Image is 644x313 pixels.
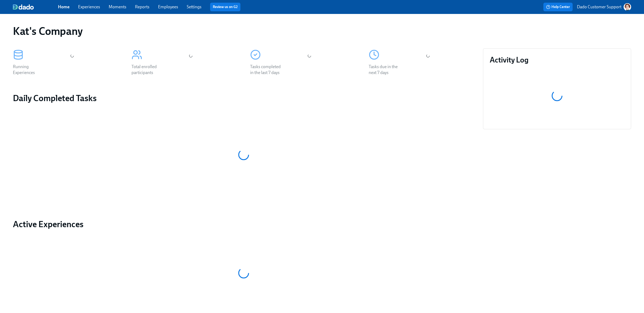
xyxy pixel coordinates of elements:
[187,4,202,9] a: Settings
[250,64,284,76] div: Tasks completed in the last 7 days
[13,64,47,76] div: Running Experiences
[543,3,573,11] button: Help Center
[213,4,238,10] a: Review us on G2
[624,3,631,11] img: AATXAJw-nxTkv1ws5kLOi-TQIsf862R-bs_0p3UQSuGH=s96-c
[78,4,100,9] a: Experiences
[369,64,403,76] div: Tasks due in the next 7 days
[131,64,166,76] div: Total enrolled participants
[158,4,178,9] a: Employees
[58,4,69,9] a: Home
[135,4,149,9] a: Reports
[13,4,58,10] a: dado
[577,3,631,11] button: Dado Customer Support
[577,4,621,10] p: Dado Customer Support
[13,4,34,10] img: dado
[13,25,83,38] h1: Kat's Company
[210,3,240,11] button: Review us on G2
[13,93,474,104] h2: Daily Completed Tasks
[546,4,570,10] span: Help Center
[109,4,126,9] a: Moments
[13,219,474,230] a: Active Experiences
[490,55,624,65] h3: Activity Log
